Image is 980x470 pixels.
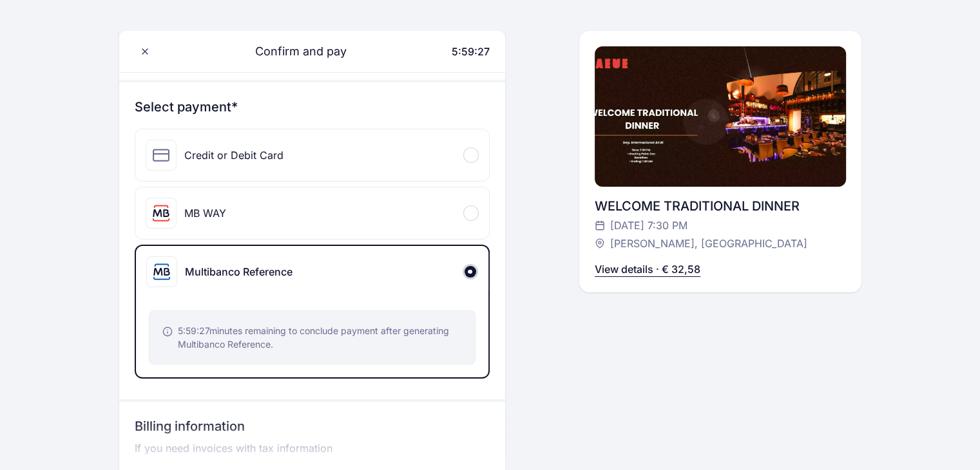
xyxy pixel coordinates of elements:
[595,261,700,277] p: View details · € 32,58
[595,197,846,215] div: WELCOME TRADITIONAL DINNER
[610,236,807,251] span: [PERSON_NAME], [GEOGRAPHIC_DATA]
[452,45,490,58] span: 5:59:27
[135,417,490,440] h3: Billing information
[135,440,490,466] p: If you need invoices with tax information
[610,218,687,233] span: [DATE] 7:30 PM
[185,264,293,279] div: Multibanco Reference
[184,205,226,221] div: MB WAY
[240,42,347,61] span: Confirm and pay
[178,325,449,350] span: minutes remaining to conclude payment after generating Multibanco Reference.
[184,147,283,163] div: Credit or Debit Card
[178,325,209,336] span: 5:59:27
[135,98,490,116] h3: Select payment*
